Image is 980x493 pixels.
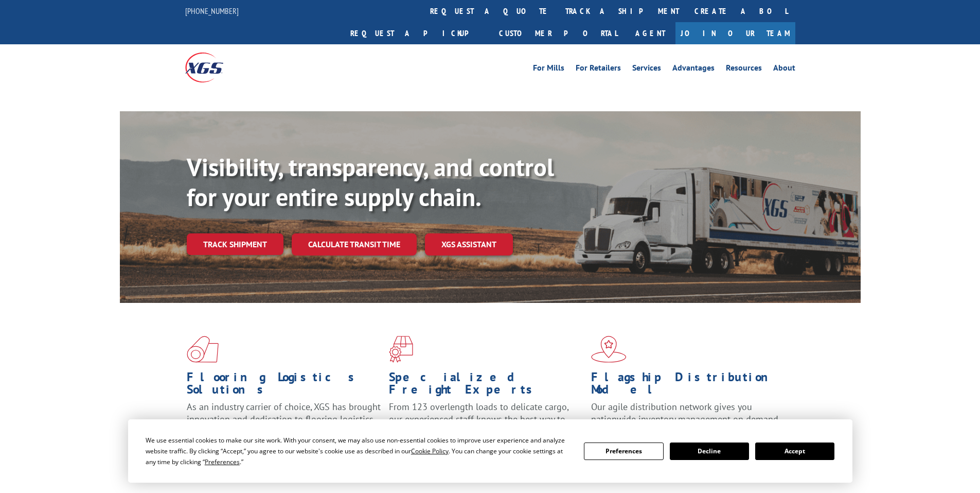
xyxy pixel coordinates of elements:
a: Customer Portal [491,22,625,44]
img: xgs-icon-total-supply-chain-intelligence-red [187,336,219,363]
p: From 123 overlength loads to delicate cargo, our experienced staff knows the best way to move you... [389,401,583,447]
span: Preferences [205,457,240,466]
img: xgs-icon-flagship-distribution-model-red [591,336,627,363]
h1: Specialized Freight Experts [389,371,583,401]
a: Track shipment [187,233,283,255]
span: Cookie Policy [411,447,449,455]
button: Preferences [584,443,663,460]
a: Resources [726,64,762,75]
a: For Retailers [576,64,621,75]
span: As an industry carrier of choice, XGS has brought innovation and dedication to flooring logistics... [187,401,381,437]
a: XGS ASSISTANT [425,233,513,256]
button: Decline [670,443,749,460]
b: Visibility, transparency, and control for your entire supply chain. [187,151,554,213]
a: About [773,64,795,75]
a: Services [632,64,661,75]
div: We use essential cookies to make our site work. With your consent, we may also use non-essential ... [146,435,572,467]
a: Request a pickup [343,22,491,44]
h1: Flagship Distribution Model [591,371,786,401]
a: Join Our Team [675,22,795,44]
a: Agent [625,22,675,44]
a: For Mills [533,64,564,75]
span: Our agile distribution network gives you nationwide inventory management on demand. [591,401,780,425]
a: [PHONE_NUMBER] [185,6,239,16]
a: Calculate transit time [292,233,417,256]
h1: Flooring Logistics Solutions [187,371,381,401]
a: Advantages [672,64,715,75]
div: Cookie Consent Prompt [128,419,852,483]
img: xgs-icon-focused-on-flooring-red [389,336,413,363]
button: Accept [755,443,834,460]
